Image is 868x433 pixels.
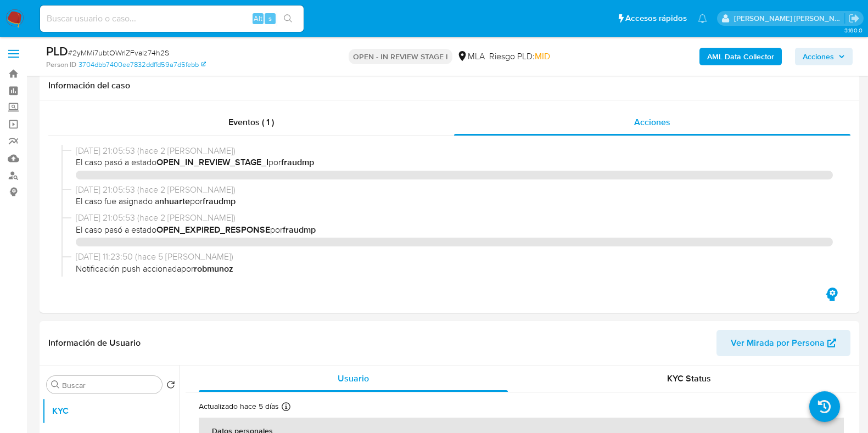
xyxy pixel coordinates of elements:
div: MLA [457,50,485,63]
button: search-icon [277,11,299,26]
input: Buscar usuario o caso... [40,12,304,26]
span: Acciones [634,116,670,128]
p: Actualizado hace 5 días [199,401,279,412]
button: Ver Mirada por Persona [716,330,850,356]
button: Buscar [51,380,60,389]
span: s [268,13,272,24]
p: noelia.huarte@mercadolibre.com [734,13,845,24]
span: KYC Status [667,372,711,385]
a: 3704dbb7400ee7832ddffd59a7d5febb [79,60,206,70]
b: PLD [46,42,68,60]
button: Acciones [795,48,853,65]
span: Accesos rápidos [625,13,687,24]
span: Alt [254,13,262,24]
a: Notificaciones [698,14,707,23]
a: Salir [848,13,860,24]
span: MID [535,50,550,63]
span: # 2yMMi7ubtOWrIZFvalz74h2S [68,47,169,58]
p: OPEN - IN REVIEW STAGE I [349,49,452,64]
b: AML Data Collector [707,48,774,65]
h1: Información de Usuario [48,338,141,348]
b: Person ID [46,60,76,70]
input: Buscar [62,380,158,390]
span: Usuario [338,372,369,385]
span: Acciones [803,48,834,65]
span: Eventos ( 1 ) [228,116,274,128]
button: Volver al orden por defecto [166,380,175,392]
button: KYC [42,398,180,424]
span: Riesgo PLD: [489,50,550,63]
button: AML Data Collector [699,48,782,65]
h1: Información del caso [48,80,850,91]
span: Ver Mirada por Persona [731,330,825,356]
